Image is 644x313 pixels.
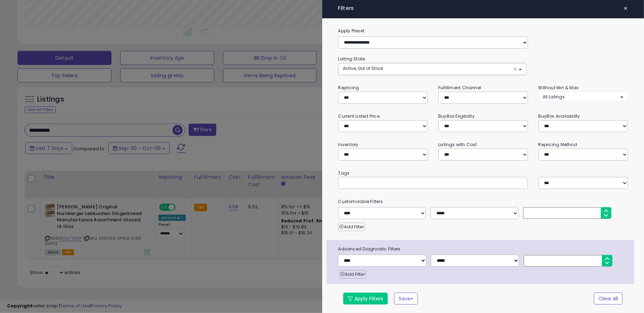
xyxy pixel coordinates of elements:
[339,270,366,279] button: Add Filter
[338,5,628,11] h4: Filters
[343,65,383,71] span: Active, Out of Stock
[338,56,365,62] small: Listing State
[538,142,577,148] small: Repricing Method
[538,85,579,91] small: Without Min & Max
[438,85,481,91] small: Fulfillment Channel
[338,113,379,119] small: Current Listed Price
[338,85,359,91] small: Repricing
[438,113,475,119] small: BuyBox Eligibility
[538,92,628,102] button: All Listings
[513,65,517,73] span: ×
[543,94,565,100] span: All Listings
[333,245,634,253] span: Advanced Diagnostic Filters
[333,27,633,35] label: Apply Preset:
[338,63,526,75] button: Active, Out of Stock ×
[338,142,358,148] small: Inventory
[333,169,633,177] small: Tags
[594,293,623,305] button: Clear All
[623,4,628,13] span: ×
[343,293,388,305] button: Apply Filters
[338,223,365,231] button: Add Filter
[333,198,633,206] small: Customizable Filters
[394,293,418,305] button: Save
[621,4,631,13] button: ×
[438,142,477,148] small: Listings with Cost
[538,113,580,119] small: BuyBox Availability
